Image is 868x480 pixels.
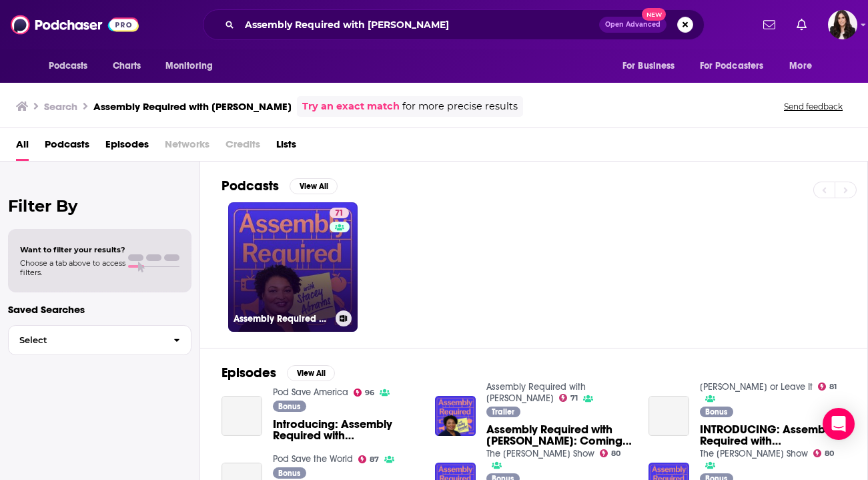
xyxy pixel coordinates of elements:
a: 80 [813,449,835,457]
span: Podcasts [49,57,88,75]
button: open menu [780,53,829,79]
h2: Podcasts [222,178,279,194]
span: Trailer [492,408,514,416]
a: INTRODUCING: Assembly Required with Stacey Abrams [648,396,689,437]
button: open menu [39,53,105,79]
span: Charts [113,57,141,75]
a: Podcasts [45,134,89,161]
a: Pod Save America [273,387,348,398]
button: open menu [156,53,230,79]
a: 81 [818,383,837,391]
a: Lovett or Leave It [700,381,813,393]
span: INTRODUCING: Assembly Required with [PERSON_NAME] [700,424,846,447]
a: Charts [104,53,149,79]
div: Search podcasts, credits, & more... [203,9,705,40]
span: Bonus [278,469,300,477]
span: Open Advanced [605,21,661,28]
a: 96 [354,389,375,397]
span: Networks [165,134,209,161]
button: Select [8,325,191,355]
h3: Search [44,100,77,113]
span: Choose a tab above to access filters. [20,258,125,277]
span: for more precise results [402,99,518,114]
h3: Assembly Required with [PERSON_NAME] [234,313,330,324]
span: 81 [829,384,837,390]
button: View All [287,365,335,381]
span: For Business [622,57,675,75]
a: Try an exact match [302,99,400,114]
span: Assembly Required with [PERSON_NAME]: Coming [DATE] [486,424,632,447]
span: New [642,8,666,21]
a: 71Assembly Required with [PERSON_NAME] [228,202,358,332]
span: Want to filter your results? [20,245,125,254]
span: 80 [825,451,834,457]
button: open menu [613,53,692,79]
h2: Filter By [8,196,191,216]
button: Open AdvancedNew [599,17,667,33]
a: INTRODUCING: Assembly Required with Stacey Abrams [700,424,846,447]
a: 71 [559,394,578,402]
span: For Podcasters [700,57,764,75]
a: 80 [600,449,621,457]
a: Show notifications dropdown [791,13,812,36]
a: The Sarah Fraser Show [700,448,808,459]
button: Send feedback [780,101,847,112]
a: 71 [330,208,349,218]
a: Introducing: Assembly Required with Stacey Abrams [222,396,262,437]
button: open menu [691,53,783,79]
button: Show profile menu [828,10,857,39]
a: EpisodesView All [222,365,335,381]
span: 71 [335,207,344,220]
a: Show notifications dropdown [758,13,781,36]
span: Select [9,336,163,344]
img: Assembly Required with Stacey Abrams: Coming August 15th [435,396,476,437]
h2: Episodes [222,365,276,381]
span: Introducing: Assembly Required with [PERSON_NAME] [273,419,419,441]
a: 87 [358,455,380,463]
span: Bonus [278,403,300,411]
span: More [789,57,812,75]
span: Bonus [705,408,727,416]
span: Monitoring [165,57,213,75]
img: User Profile [828,10,857,39]
span: 71 [570,395,578,401]
a: All [16,134,29,161]
span: 80 [611,451,620,457]
p: Saved Searches [8,303,191,316]
span: 87 [370,457,379,463]
span: 96 [365,390,374,396]
span: Credits [226,134,260,161]
a: Introducing: Assembly Required with Stacey Abrams [273,419,419,441]
span: Logged in as RebeccaShapiro [828,10,857,39]
a: Pod Save the World [273,453,353,465]
a: PodcastsView All [222,178,338,194]
a: The Sarah Fraser Show [486,448,594,459]
button: View All [290,178,338,194]
img: Podchaser - Follow, Share and Rate Podcasts [11,12,139,37]
h3: Assembly Required with [PERSON_NAME] [93,100,292,113]
a: Lists [276,134,296,161]
a: Episodes [105,134,149,161]
a: Assembly Required with Stacey Abrams [486,381,586,404]
div: Open Intercom Messenger [823,408,855,440]
a: Assembly Required with Stacey Abrams: Coming August 15th [486,424,632,447]
input: Search podcasts, credits, & more... [240,14,599,35]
